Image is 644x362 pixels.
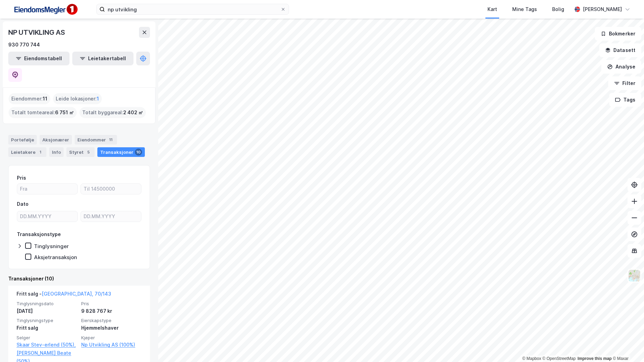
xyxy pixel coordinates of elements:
[578,356,612,361] a: Improve this map
[81,307,142,315] div: 9 828 767 kr
[34,254,77,260] div: Aksjetransaksjon
[8,275,150,283] div: Transaksjoner (10)
[9,107,77,118] div: Totalt tomteareal :
[17,318,77,323] span: Tinglysningstype
[53,93,102,104] div: Leide lokasjoner :
[105,4,280,14] input: Søk på adresse, matrikkel, gårdeiere, leietakere eller personer
[97,95,99,103] span: 1
[40,135,72,145] div: Aksjonærer
[34,243,69,249] div: Tinglysninger
[17,211,77,222] input: DD.MM.YYYY
[97,147,145,157] div: Transaksjoner
[123,108,143,117] span: 2 402 ㎡
[43,95,47,103] span: 11
[487,5,497,13] div: Kart
[17,324,77,332] div: Fritt salg
[8,41,40,49] div: 930 770 744
[81,335,142,341] span: Kjøper
[17,200,29,208] div: Dato
[17,230,61,238] div: Transaksjonstype
[81,341,142,349] a: Np Utvikling AS (100%)
[8,52,69,65] button: Eiendomstabell
[107,136,114,143] div: 11
[81,318,142,323] span: Eierskapstype
[552,5,564,13] div: Bolig
[8,27,66,38] div: NP UTVIKLING AS
[599,43,641,57] button: Datasett
[11,2,80,17] img: F4PB6Px+NJ5v8B7XTbfpPpyloAAAAASUVORK5CYII=
[75,135,117,145] div: Eiendommer
[81,301,142,307] span: Pris
[135,149,142,156] div: 10
[628,269,641,282] img: Z
[601,60,641,74] button: Analyse
[81,184,141,194] input: Til 14500000
[17,184,77,194] input: Fra
[583,5,622,13] div: [PERSON_NAME]
[522,356,541,361] a: Mapbox
[79,107,146,118] div: Totalt byggareal :
[37,149,44,156] div: 1
[17,174,26,182] div: Pris
[610,329,644,362] div: Kontrollprogram for chat
[8,135,37,145] div: Portefølje
[595,27,641,41] button: Bokmerker
[512,5,537,13] div: Mine Tags
[49,147,64,157] div: Info
[72,52,133,65] button: Leietakertabell
[42,291,111,297] a: [GEOGRAPHIC_DATA], 70/143
[543,356,576,361] a: OpenStreetMap
[17,290,111,301] div: Fritt salg -
[610,329,644,362] iframe: Chat Widget
[55,108,74,117] span: 6 751 ㎡
[609,93,641,107] button: Tags
[17,335,77,341] span: Selger
[17,341,77,349] a: Skaar Stev-erlend (50%),
[8,147,46,157] div: Leietakere
[66,147,95,157] div: Styret
[608,76,641,90] button: Filter
[17,301,77,307] span: Tinglysningsdato
[81,324,142,332] div: Hjemmelshaver
[85,149,92,156] div: 5
[17,307,77,315] div: [DATE]
[81,211,141,222] input: DD.MM.YYYY
[9,93,50,104] div: Eiendommer :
